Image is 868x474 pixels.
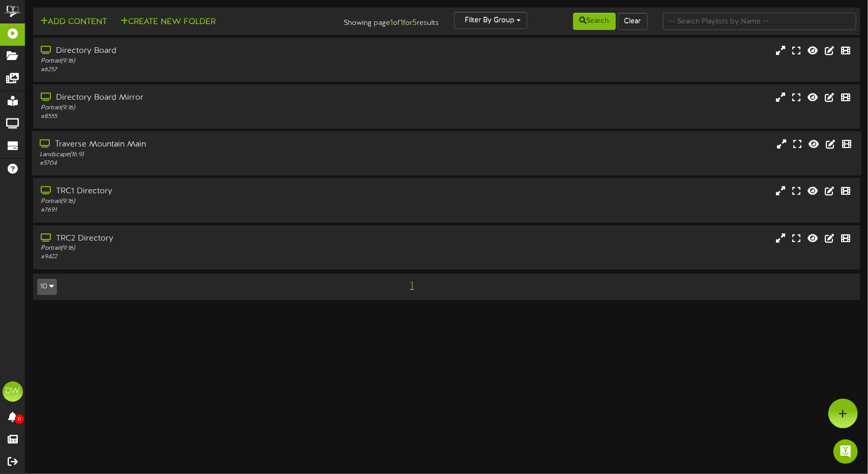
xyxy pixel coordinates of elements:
[41,244,370,253] div: Portrait ( 9:16 )
[41,45,370,57] div: Directory Board
[41,112,370,121] div: # 8555
[400,18,403,27] strong: 1
[41,57,370,66] div: Portrait ( 9:16 )
[833,439,858,464] div: Open Intercom Messenger
[308,12,446,29] div: Showing page of for results
[41,92,370,104] div: Directory Board Mirror
[40,159,370,168] div: # 5704
[15,414,24,424] span: 0
[41,66,370,74] div: # 6257
[390,18,393,27] strong: 1
[41,186,370,197] div: TRC1 Directory
[663,13,856,30] input: -- Search Playlists by Name --
[454,12,527,29] button: Filter By Group
[412,18,417,27] strong: 5
[3,381,23,402] div: DW
[573,13,616,30] button: Search
[408,280,416,291] span: 1
[41,197,370,206] div: Portrait ( 9:16 )
[41,253,370,261] div: # 9422
[37,279,57,295] button: 10
[117,16,219,28] button: Create New Folder
[40,139,370,151] div: Traverse Mountain Main
[37,16,110,28] button: Add Content
[41,206,370,215] div: # 7691
[41,233,370,245] div: TRC2 Directory
[40,151,370,159] div: Landscape ( 16:9 )
[41,104,370,112] div: Portrait ( 9:16 )
[618,13,648,30] button: Clear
